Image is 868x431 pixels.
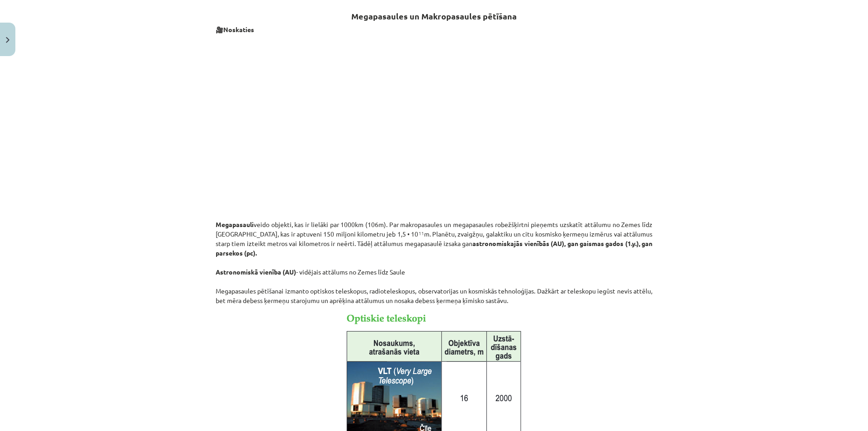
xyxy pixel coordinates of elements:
img: icon-close-lesson-0947bae3869378f0d4975bcd49f059093ad1ed9edebbc8119c70593378902aed.svg [6,37,9,43]
sup: 11 [419,230,424,237]
strong: astronomiskajās vienībās (AU), gan gaismas gados (1.y.), gan parsekos (pc). [216,239,652,257]
strong: Megapasaules un Makropasaules pētīšana [351,11,517,21]
p: veido objekti, kas ir lielāki par 1000km (106m). Par makropasaules un megapasaules robežšķirtni p... [216,210,652,305]
strong: Astronomiskā vienība (AU) [216,268,296,276]
b: Noskaties [223,25,254,33]
strong: Megapasauli [216,220,254,228]
p: 🎥 [216,25,652,34]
